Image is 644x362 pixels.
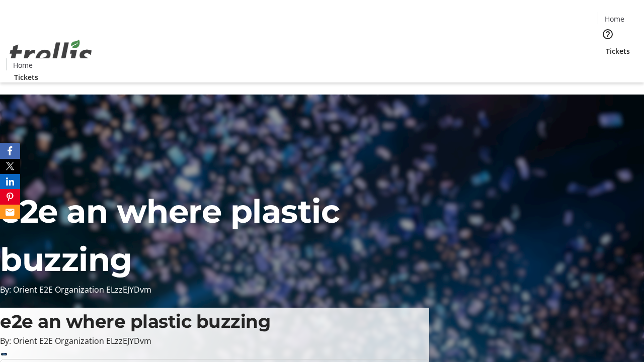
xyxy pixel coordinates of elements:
[7,60,39,70] a: Home
[605,14,624,24] span: Home
[13,60,33,70] span: Home
[598,56,618,76] button: Cart
[14,72,38,82] span: Tickets
[598,24,618,44] button: Help
[598,46,638,56] a: Tickets
[598,14,630,24] a: Home
[606,46,630,56] span: Tickets
[6,72,46,82] a: Tickets
[6,29,96,79] img: Orient E2E Organization ELzzEJYDvm's Logo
